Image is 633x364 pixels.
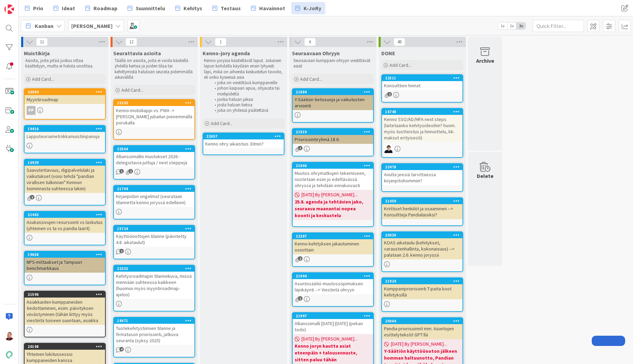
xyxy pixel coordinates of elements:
[32,76,54,82] span: Add Card...
[113,225,195,259] a: 15724Käyttöönottojen tilanne (päivitetty 4.8. aikataulut)
[382,238,462,259] div: KOAS aikataulu (kehitykset, varaustenhallinta, kokonaisuus) --> palataan 2.6. kenno joryssä
[25,258,105,273] div: NPS-mittaukset ja Tampuuri benchmarkkaus
[114,226,194,232] div: 15724
[293,313,373,319] div: 21997
[27,106,35,115] div: PP
[384,144,393,153] img: MT
[119,347,124,351] span: 4
[385,319,462,323] div: 20064
[114,318,194,324] div: 18671
[304,38,316,46] span: 6
[28,292,105,297] div: 21596
[385,109,462,114] div: 16748
[117,226,194,231] div: 15724
[114,192,194,207] div: Kirjanpidon ongelmat (seurataan tilannetta kenno joryssä edelleen)
[381,277,463,312] a: 21924Kumppanipriorisointi T-paita koot kehityksillä
[25,298,105,325] div: Asiakkaiden kumppaneiden tiedottaminen, esim. päivityksen viivästyminen (tähän liittyy myös viest...
[113,50,161,57] span: Seurattavia asioita
[117,147,194,151] div: 22564
[36,38,48,46] span: 11
[381,163,463,192] a: 22478Anulta jeesiä tarvittaessa kirjanpitohommiin?
[293,89,373,95] div: 21884
[114,266,194,299] div: 22332Kehitysroadmapin tilannekuva, missä mennään suhteessa kaikkeen (huomioi myös myyntiroadmap-a...
[25,160,105,166] div: 16939
[136,4,165,12] span: Suunnittelu
[385,233,462,238] div: 20939
[381,108,463,158] a: 16748Kenno SSO/AD/MFA next steps (laitetaanko kehitysideoihin? huom. myös tuotteistus ja hinnoitt...
[113,99,195,140] a: 15293Kenno-mobiiliappi vs. PWA -> [PERSON_NAME] jubailun pienemmällä porukalla
[114,318,194,345] div: 18671Tuotekehitystiimien tilanne ja firmatason priorisointi, jatkuva seuranta (syksy 2025)
[71,22,113,29] b: [PERSON_NAME]
[381,74,463,103] a: 22511Konsulttien hinnat
[25,166,105,193] div: Saavutettavuus, digipalvelulaki ja vaikutukset (voisi tehdä "pandian virallisen tulkinnan" Kennon...
[292,128,374,156] a: 21919Priorisointiryhmä 18.6.
[4,331,14,340] img: JS
[292,162,374,227] a: 21866Muutos ohrymatkujen tekemiseen, nostetaan esiin jo edeltävässä ohryssä ja tehdään ennakoivas...
[385,76,462,80] div: 22511
[203,133,284,139] div: 22657
[293,169,373,190] div: Muutos ohrymatkujen tekemiseen, nostetaan esiin jo edeltävässä ohryssä ja tehdään ennakoivasti
[211,97,283,102] li: jonka haluan jakaa
[296,90,373,94] div: 21884
[298,256,303,261] span: 2
[203,139,284,148] div: Kenno ohry aikaistuis 30min?
[385,199,462,203] div: 21459
[25,106,105,115] div: PP
[382,232,462,238] div: 20939
[25,252,105,258] div: 19658
[113,145,195,180] a: 22564Allianssimallin muutokset 2026 - delegoitavia juttuja / next steppejä
[293,233,373,254] div: 22287Kenno kehityksen jakautuminen osioittain
[28,212,105,217] div: 21463
[298,146,303,150] span: 1
[24,50,50,57] span: Muistikirja
[292,232,374,267] a: 22287Kenno kehityksen jakautuminen osioittain
[293,95,373,110] div: Y-Säätiön tietosuoja ja vaikutusten arviointi
[293,239,373,254] div: Kenno kehityksen jakautuminen osioittain
[25,132,105,141] div: Lapputeoriametriikkamuistiinpanoja
[292,50,340,57] span: Seuraavaan Ohryyn
[293,273,373,279] div: 21994
[382,198,462,204] div: 21459
[293,279,373,294] div: Asuntosäätiö muutossopimuksen läpikäynti --> Viestintä ohryyn
[301,335,357,343] span: [DATE] By [PERSON_NAME]...
[382,318,462,324] div: 20064
[121,87,143,93] span: Add Card...
[126,38,137,46] span: 12
[259,4,285,12] span: Havainnot
[171,2,206,14] a: Kehitys
[382,81,462,90] div: Konsulttien hinnat
[25,95,105,104] div: Myyntiroadmap
[296,130,373,134] div: 21919
[203,133,284,148] div: 22657Kenno ohry aikaistuis 30min?
[129,169,133,173] span: 2
[382,75,462,81] div: 22511
[93,4,117,12] span: Roadmap
[113,265,195,312] a: 22332Kehitysroadmapin tilannekuva, missä mennään suhteessa kaikkeen (huomioi myös myyntiroadmap-a...
[114,146,194,152] div: 22564
[117,318,194,323] div: 18671
[28,90,105,94] div: 20984
[387,92,392,96] span: 2
[211,102,283,108] li: josta haluan tietoa
[114,100,194,127] div: 15293Kenno-mobiiliappi vs. PWA -> [PERSON_NAME] jubailun pienemmällä porukalla
[117,186,194,191] div: 21704
[296,234,373,239] div: 22287
[382,109,462,115] div: 16748
[211,86,283,97] li: johon kaipaan apua, ohjausta tai mielipidettä
[221,4,241,12] span: Testaus
[389,62,411,68] span: Add Card...
[28,252,105,257] div: 19658
[119,169,124,173] span: 1
[304,4,321,12] span: K-JoRy
[295,198,371,219] b: 25.8. agenda ja tehtävien jako, seuraava maanantai nopea koonti ja keskustelu
[293,233,373,239] div: 22287
[203,133,284,155] a: 22657Kenno ohry aikaistuis 30min?
[247,2,289,14] a: Havainnot
[21,2,47,14] a: Prio
[516,22,526,29] span: 3x
[114,266,194,272] div: 22332
[30,195,34,199] span: 1
[292,88,374,123] a: 21884Y-Säätiön tietosuoja ja vaikutusten arviointi
[115,58,194,80] p: Täällä on asioita, joita ei voida käsitellä yhdellä kertaa ja joiden tilaa tai kehittymistä halut...
[206,134,284,139] div: 22657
